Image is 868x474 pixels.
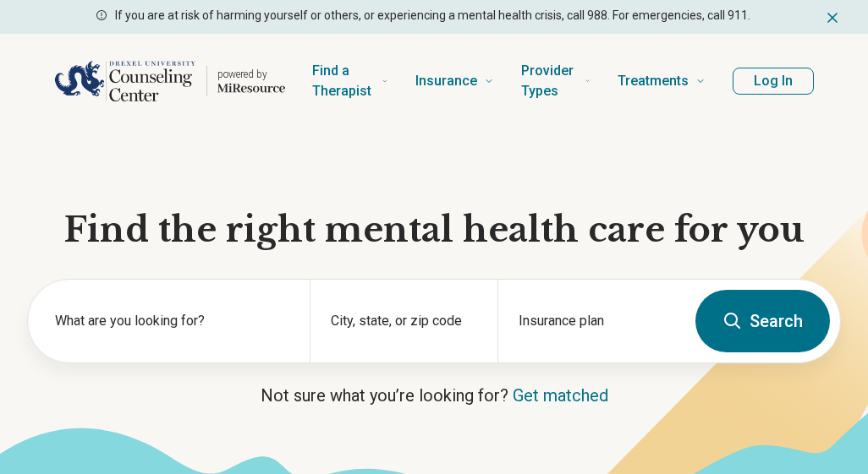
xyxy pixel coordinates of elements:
p: If you are at risk of harming yourself or others, or experiencing a mental health crisis, call 98... [115,7,750,25]
button: Dismiss [824,7,841,27]
span: Treatments [618,69,689,93]
p: powered by [217,68,285,81]
span: Find a Therapist [312,59,375,103]
a: Home page [54,54,285,108]
a: Get matched [513,385,608,406]
a: Find a Therapist [312,47,388,115]
h1: Find the right mental health care for you [27,208,841,252]
button: Search [695,290,830,352]
a: Provider Types [521,47,591,115]
span: Insurance [415,69,477,93]
a: Treatments [618,47,706,115]
span: Provider Types [521,59,578,103]
a: Insurance [415,47,494,115]
label: What are you looking for? [55,311,289,331]
button: Log In [733,68,814,95]
p: Not sure what you’re looking for? [27,384,841,407]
